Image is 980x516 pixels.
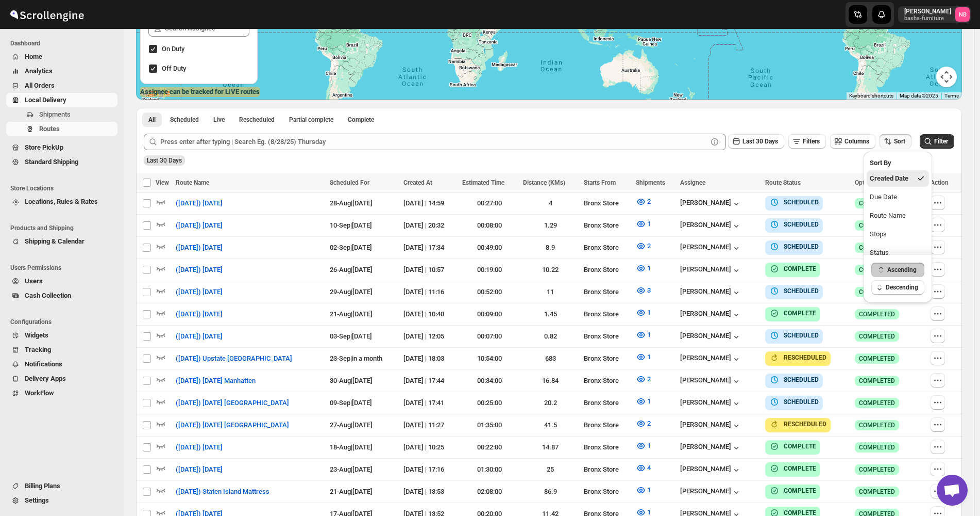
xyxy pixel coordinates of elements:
[784,398,819,406] b: SCHEDULED
[330,421,373,429] span: 27-Aug | [DATE]
[462,398,517,408] div: 00:25:00
[25,158,78,166] span: Standard Shipping
[647,286,651,294] span: 3
[630,460,657,476] button: 4
[462,376,517,386] div: 00:34:00
[769,197,819,207] button: SCHEDULED
[6,234,117,249] button: Shipping & Calendar
[784,310,816,317] b: COMPLETE
[784,243,819,250] b: SCHEDULED
[584,287,629,297] div: Bronx Store
[859,377,895,385] span: COMPLETED
[859,465,895,474] span: COMPLETED
[462,309,517,319] div: 00:09:00
[894,138,905,145] span: Sort
[25,67,53,75] span: Analytics
[25,482,60,490] span: Billing Plans
[462,287,517,297] div: 00:52:00
[867,170,929,187] button: Created Date
[403,287,456,297] div: [DATE] | 11:16
[784,376,819,383] b: SCHEDULED
[462,331,517,342] div: 00:07:00
[330,354,382,362] span: 23-Sep | in a month
[630,415,657,432] button: 2
[523,287,578,297] div: 11
[176,287,223,297] span: ([DATE]) [DATE]
[849,92,893,100] button: Keyboard shortcuts
[25,237,85,245] span: Shipping & Calendar
[25,331,48,339] span: Widgets
[830,134,875,149] button: Columns
[647,198,651,205] span: 2
[523,198,578,208] div: 4
[855,179,909,186] span: Optimization Status
[6,50,117,64] button: Home
[769,352,826,363] button: RESCHEDULED
[867,226,929,243] button: Stops
[8,2,86,27] img: ScrollEngine
[934,138,948,145] span: Filter
[170,439,229,456] button: ([DATE]) [DATE]
[403,420,456,430] div: [DATE] | 11:27
[403,464,456,475] div: [DATE] | 17:16
[680,421,741,431] div: [PERSON_NAME]
[170,373,262,389] button: ([DATE]) [DATE] Manhatten
[870,158,926,168] h2: Sort By
[647,464,651,472] span: 4
[584,376,629,386] div: Bronx Store
[584,243,629,253] div: Bronx Store
[25,277,43,285] span: Users
[403,309,456,319] div: [DATE] | 10:40
[867,245,929,261] button: Status
[403,243,456,253] div: [DATE] | 17:34
[630,438,657,454] button: 1
[170,217,229,234] button: ([DATE]) [DATE]
[647,331,651,338] span: 1
[680,265,741,276] button: [PERSON_NAME]
[769,486,816,496] button: COMPLETE
[584,442,629,453] div: Bronx Store
[148,116,156,124] span: All
[25,389,54,397] span: WorkFlow
[176,220,223,231] span: ([DATE]) [DATE]
[176,353,292,364] span: ([DATE]) Upstate [GEOGRAPHIC_DATA]
[769,308,816,318] button: COMPLETE
[403,220,456,231] div: [DATE] | 20:32
[6,195,117,209] button: Locations, Rules & Rates
[25,496,49,504] span: Settings
[176,198,223,208] span: ([DATE]) [DATE]
[147,157,182,164] span: Last 30 Days
[10,224,119,232] span: Products and Shipping
[176,331,223,342] span: ([DATE]) [DATE]
[39,110,71,118] span: Shipments
[871,263,924,277] button: Ascending
[170,195,229,212] button: ([DATE]) [DATE]
[844,138,869,145] span: Columns
[784,354,826,361] b: RESCHEDULED
[170,284,229,300] button: ([DATE]) [DATE]
[680,398,741,409] div: [PERSON_NAME]
[859,399,895,407] span: COMPLETED
[859,199,895,207] span: COMPLETED
[176,309,223,319] span: ([DATE]) [DATE]
[680,443,741,453] div: [PERSON_NAME]
[176,398,289,408] span: ([DATE]) [DATE] [GEOGRAPHIC_DATA]
[859,221,895,230] span: COMPLETED
[886,283,918,292] span: Descending
[176,179,209,186] span: Route Name
[630,371,657,388] button: 2
[937,475,968,506] a: Open chat
[931,179,949,186] span: Action
[630,349,657,365] button: 1
[870,248,889,258] div: Status
[523,442,578,453] div: 14.87
[176,464,223,475] span: ([DATE]) [DATE]
[680,199,741,209] button: [PERSON_NAME]
[769,419,826,429] button: RESCHEDULED
[784,287,819,295] b: SCHEDULED
[170,262,229,278] button: ([DATE]) [DATE]
[330,199,373,207] span: 28-Aug | [DATE]
[584,198,629,208] div: Bronx Store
